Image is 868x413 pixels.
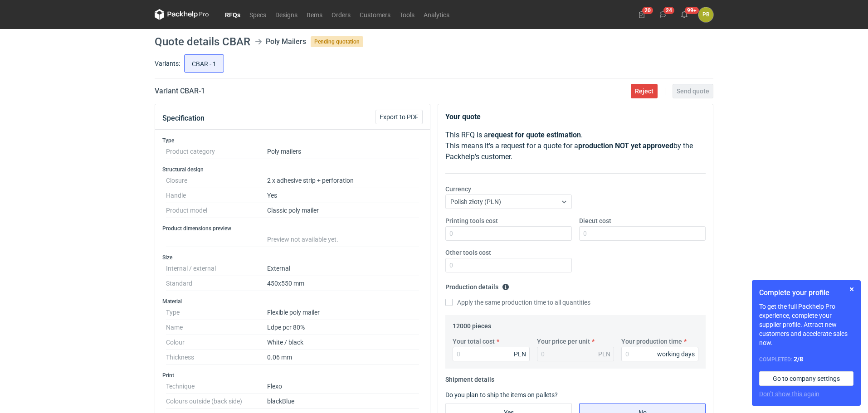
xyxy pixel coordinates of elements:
[267,305,419,320] dd: Flexible poly mailer
[759,355,853,364] div: Completed:
[355,9,395,20] a: Customers
[419,9,454,20] a: Analytics
[166,144,267,159] dt: Product category
[759,287,853,298] h1: Complete your profile
[162,254,423,261] h3: Size
[579,216,611,225] label: Diecut cost
[453,319,491,330] legend: 12000 pieces
[759,302,853,347] p: To get the full Packhelp Pro experience, complete your supplier profile. Attract new customers an...
[445,226,572,241] input: 0
[155,59,180,68] label: Variants:
[267,188,419,203] dd: Yes
[635,88,653,94] span: Reject
[267,350,419,365] dd: 0.06 mm
[220,9,245,20] a: RFQs
[656,7,670,22] button: 24
[445,112,481,121] strong: Your quote
[445,298,590,307] label: Apply the same production time to all quantities
[698,7,713,22] div: Piotr Bożek
[155,9,209,20] svg: Packhelp Pro
[657,350,695,359] div: working days
[395,9,419,20] a: Tools
[621,347,698,361] input: 0
[631,84,658,98] button: Reject
[327,9,355,20] a: Orders
[267,379,419,394] dd: Flexo
[846,284,857,295] button: Skip for now
[445,258,572,272] input: 0
[514,350,526,359] div: PLN
[579,226,706,241] input: 0
[166,350,267,365] dt: Thickness
[267,261,419,276] dd: External
[166,173,267,188] dt: Closure
[184,54,224,73] label: CBAR - 1
[166,335,267,350] dt: Colour
[759,371,853,386] a: Go to company settings
[267,203,419,218] dd: Classic poly mailer
[267,320,419,335] dd: Ldpe pcr 80%
[271,9,302,20] a: Designs
[537,337,590,346] label: Your price per unit
[162,137,423,144] h3: Type
[166,188,267,203] dt: Handle
[162,107,205,129] button: Specification
[677,7,692,22] button: 99+
[794,355,803,363] strong: 2 / 8
[166,379,267,394] dt: Technique
[155,86,205,97] h2: Variant CBAR - 1
[162,298,423,305] h3: Material
[166,305,267,320] dt: Type
[634,7,649,22] button: 20
[677,88,709,94] span: Send quote
[245,9,271,20] a: Specs
[166,394,267,409] dt: Colours outside (back side)
[267,236,338,243] span: Preview not available yet.
[267,394,419,409] dd: black Blue
[673,84,713,98] button: Send quote
[166,276,267,291] dt: Standard
[166,203,267,218] dt: Product model
[266,36,306,47] div: Poly Mailers
[380,114,419,120] span: Export to PDF
[450,198,501,205] span: Polish złoty (PLN)
[453,337,495,346] label: Your total cost
[445,391,558,398] label: Do you plan to ship the items on pallets?
[267,173,419,188] dd: 2 x adhesive strip + perforation
[267,335,419,350] dd: White / black
[488,131,581,139] strong: request for quote estimation
[302,9,327,20] a: Items
[162,225,423,232] h3: Product dimensions preview
[155,36,250,47] h1: Quote details CBAR
[267,276,419,291] dd: 450x550 mm
[162,166,423,173] h3: Structural design
[698,7,713,22] button: PB
[598,350,610,359] div: PLN
[166,261,267,276] dt: Internal / external
[445,130,706,162] p: This RFQ is a . This means it's a request for a quote for a by the Packhelp's customer.
[445,280,509,291] legend: Production details
[759,389,819,398] button: Don’t show this again
[445,216,498,225] label: Printing tools cost
[578,141,673,150] strong: production NOT yet approved
[311,36,363,47] span: Pending quotation
[166,320,267,335] dt: Name
[445,372,494,383] legend: Shipment details
[162,372,423,379] h3: Print
[453,347,530,361] input: 0
[267,144,419,159] dd: Poly mailers
[445,248,491,257] label: Other tools cost
[621,337,682,346] label: Your production time
[445,185,471,194] label: Currency
[375,110,423,124] button: Export to PDF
